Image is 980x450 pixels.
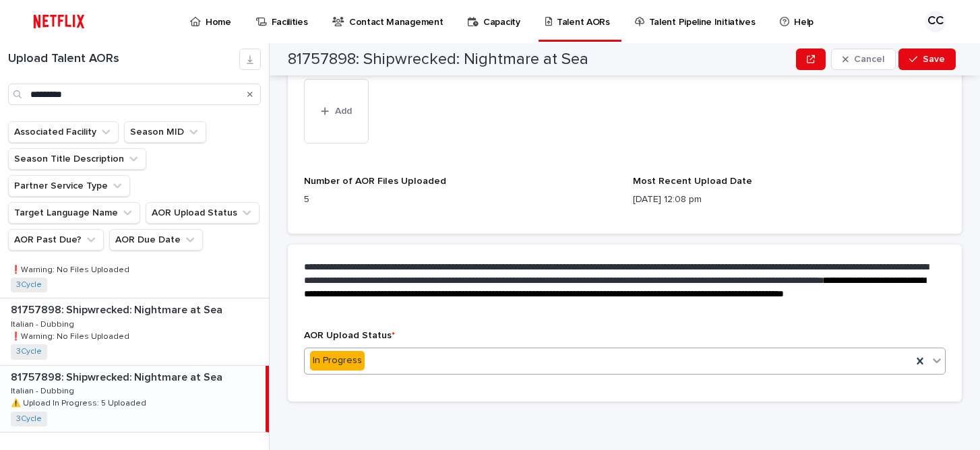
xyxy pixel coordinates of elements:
[633,193,946,207] p: [DATE] 12:08 pm
[923,55,945,64] span: Save
[16,347,42,356] a: 3Cycle
[288,50,588,69] h2: 81757898: Shipwrecked: Nightmare at Sea
[304,176,446,186] span: Number of AOR Files Uploaded
[8,52,239,67] h1: Upload Talent AORs
[109,229,203,251] button: AOR Due Date
[304,193,617,207] p: 5
[11,329,132,342] p: ❗️Warning: No Files Uploaded
[8,229,104,251] button: AOR Past Due?
[335,106,352,116] span: Add
[11,301,225,317] p: 81757898: Shipwrecked: Nightmare at Sea
[11,263,132,275] p: ❗️Warning: No Files Uploaded
[8,84,261,105] input: Search
[124,121,206,143] button: Season MID
[146,202,259,224] button: AOR Upload Status
[11,368,225,384] p: 81757898: Shipwrecked: Nightmare at Sea
[925,11,946,32] div: CC
[11,317,77,329] p: Italian - Dubbing
[831,49,896,70] button: Cancel
[16,414,42,424] a: 3Cycle
[11,396,149,408] p: ⚠️ Upload In Progress: 5 Uploaded
[8,202,140,224] button: Target Language Name
[8,175,130,197] button: Partner Service Type
[8,121,119,143] button: Associated Facility
[633,176,752,186] span: Most Recent Upload Date
[27,8,91,35] img: ifQbXi3ZQGMSEF7WDB7W
[304,79,369,143] button: Add
[16,280,42,290] a: 3Cycle
[310,351,365,371] div: In Progress
[8,148,146,170] button: Season Title Description
[854,55,884,64] span: Cancel
[11,384,77,396] p: Italian - Dubbing
[304,331,395,340] span: AOR Upload Status
[898,49,956,70] button: Save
